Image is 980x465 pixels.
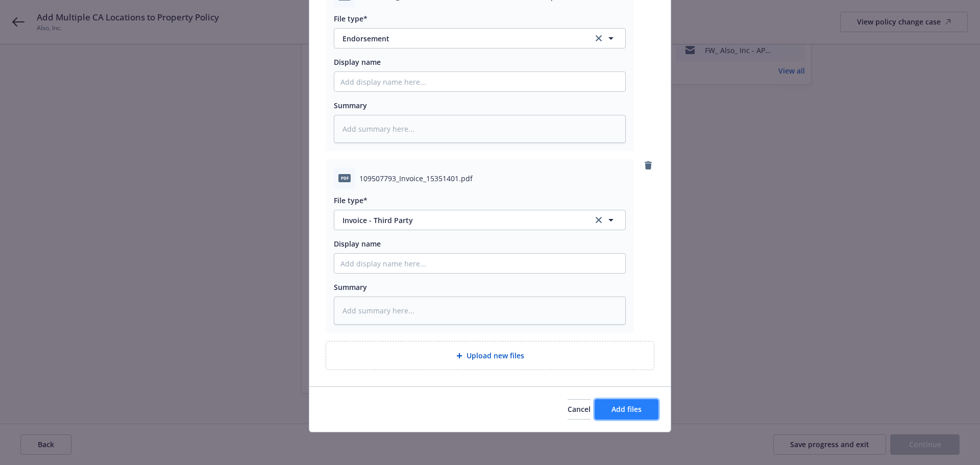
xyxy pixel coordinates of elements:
button: Add files [595,399,658,420]
span: 109507793_Invoice_15351401.pdf [359,173,473,184]
span: Cancel [568,404,591,414]
button: Endorsementclear selection [334,28,626,48]
a: remove [642,159,654,172]
span: Display name [334,57,381,67]
button: Cancel [568,399,591,420]
input: Add display name here... [334,72,625,91]
input: Add display name here... [334,254,625,273]
div: Upload new files [326,341,654,370]
span: Add files [611,404,642,414]
a: clear selection [593,214,605,226]
span: Endorsement [342,33,579,44]
span: Upload new files [467,350,524,361]
button: Invoice - Third Partyclear selection [334,210,626,230]
span: Summary [334,282,367,292]
a: clear selection [593,32,605,44]
span: pdf [338,174,351,182]
span: Display name [334,239,381,249]
span: File type* [334,14,367,23]
span: Invoice - Third Party [342,215,579,226]
span: Summary [334,101,367,110]
span: File type* [334,195,367,205]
